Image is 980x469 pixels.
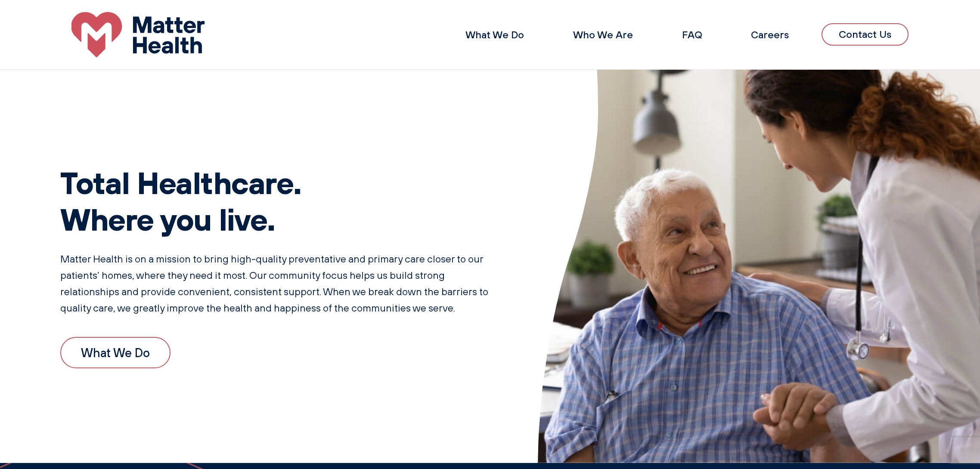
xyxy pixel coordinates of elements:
h1: Total Healthcare. Where you live. [60,164,503,238]
a: Who We Are [573,28,633,41]
a: What We Do [60,337,171,368]
a: What We Do [465,28,524,41]
p: Matter Health is on a mission to bring high-quality preventative and primary care closer to our p... [60,251,503,316]
a: Contact Us [822,23,909,46]
a: Careers [751,28,789,41]
a: FAQ [682,28,702,41]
